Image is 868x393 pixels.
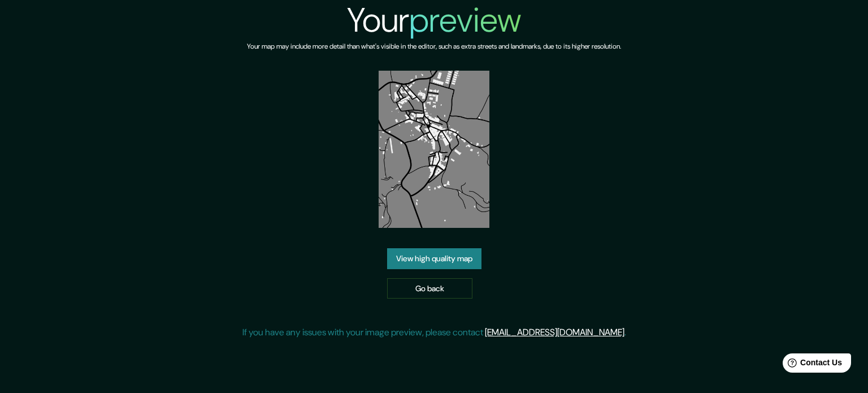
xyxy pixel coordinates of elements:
[247,41,621,53] h6: Your map may include more detail than what's visible in the editor, such as extra streets and lan...
[242,326,626,339] p: If you have any issues with your image preview, please contact .
[387,278,472,299] a: Go back
[767,349,856,381] iframe: Help widget launcher
[485,326,624,338] a: [EMAIL_ADDRESS][DOMAIN_NAME]
[387,248,481,269] a: View high quality map
[379,71,490,228] img: created-map-preview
